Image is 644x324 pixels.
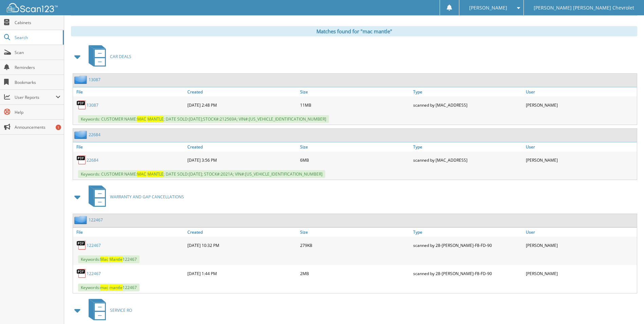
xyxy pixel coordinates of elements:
span: mac [100,285,108,290]
span: Bookmarks [15,79,60,85]
a: Size [298,87,411,96]
span: User Reports [15,94,56,100]
span: WARRANTY AND GAP CANCELLATIONS [110,194,184,200]
iframe: Chat Widget [610,291,644,324]
div: [PERSON_NAME] [524,238,637,252]
a: Type [411,228,524,237]
a: User [524,142,637,151]
span: Help [15,109,60,115]
img: folder2.png [74,130,89,139]
a: Size [298,142,411,151]
span: Scan [15,50,60,55]
span: Search [15,35,59,40]
a: Type [411,142,524,151]
a: Type [411,87,524,96]
a: File [73,87,186,96]
div: scanned by 28-[PERSON_NAME]-F8-FD-90 [411,238,524,252]
a: CAR DEALS [85,43,131,70]
div: [DATE] 10:32 PM [186,238,298,252]
div: scanned by [MAC_ADDRESS] [411,153,524,167]
div: [PERSON_NAME] [524,153,637,167]
span: Keywords: 122467 [78,284,140,291]
a: Size [298,228,411,237]
div: 1 [56,125,61,130]
img: folder2.png [74,216,89,224]
div: Matches found for "mac mantle" [71,26,637,36]
a: 122467 [87,271,101,276]
div: scanned by 28-[PERSON_NAME]-F8-FD-90 [411,267,524,280]
a: Created [186,87,298,96]
a: SERVICE RO [85,297,132,324]
div: 279KB [298,238,411,252]
a: WARRANTY AND GAP CANCELLATIONS [85,183,184,210]
div: 6MB [298,153,411,167]
span: [PERSON_NAME] [469,6,507,10]
span: Keywords: 122467 [78,255,140,263]
div: 11MB [298,98,411,112]
a: File [73,228,186,237]
span: CAR DEALS [110,54,131,59]
span: MAC [137,171,146,177]
span: mantle [109,285,123,290]
a: Created [186,142,298,151]
img: PDF.png [76,268,87,278]
span: MANTLE [147,116,164,122]
a: 22684 [87,157,98,163]
a: Created [186,228,298,237]
span: Keywords: CUSTOMER NAME: ; DATE SOLD:[DATE];STOCK#:212569A; VIN#:[US_VEHICLE_IDENTIFICATION_NUMBER] [78,115,329,123]
a: File [73,142,186,151]
a: User [524,87,637,96]
a: 122467 [87,242,101,248]
span: Mantle [109,256,123,262]
div: [PERSON_NAME] [524,267,637,280]
div: [DATE] 1:44 PM [186,267,298,280]
div: [PERSON_NAME] [524,98,637,112]
img: PDF.png [76,100,87,110]
span: [PERSON_NAME] [PERSON_NAME] Chevrolet [534,6,634,10]
span: MAC [137,116,146,122]
span: Reminders [15,65,60,70]
a: User [524,228,637,237]
span: Announcements [15,124,60,130]
img: folder2.png [74,75,89,84]
div: [DATE] 2:48 PM [186,98,298,112]
a: 22684 [89,132,100,138]
span: Cabinets [15,20,60,25]
span: Mac [100,256,108,262]
div: 2MB [298,267,411,280]
img: scan123-logo-white.svg [7,3,58,12]
span: MANTLE [147,171,164,177]
a: 13087 [87,102,98,108]
span: Keywords: CUSTOMER NAME: ; DATE SOLD:[DATE]; STOCK#:2021A; VIN#:[US_VEHICLE_IDENTIFICATION_NUMBER] [78,170,325,178]
img: PDF.png [76,155,87,165]
a: 13087 [89,77,100,83]
div: scanned by [MAC_ADDRESS] [411,98,524,112]
div: [DATE] 3:56 PM [186,153,298,167]
span: SERVICE RO [110,307,132,313]
a: 122467 [89,217,103,223]
img: PDF.png [76,240,87,250]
